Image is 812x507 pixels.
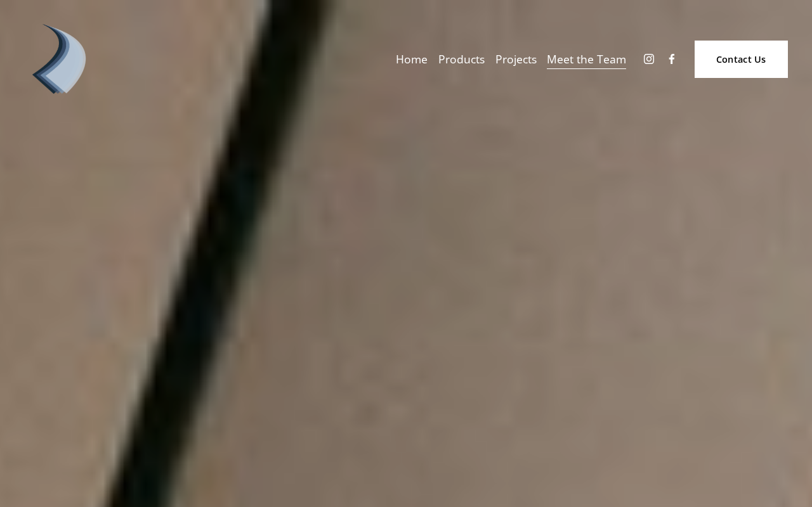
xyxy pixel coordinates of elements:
[695,41,788,78] a: Contact Us
[438,49,485,70] span: Products
[438,48,485,70] a: folder dropdown
[24,24,94,94] img: Debonair | Curtains, Blinds, Shutters &amp; Awnings
[665,53,678,65] a: Facebook
[396,48,428,70] a: Home
[547,48,626,70] a: Meet the Team
[495,48,537,70] a: Projects
[643,53,655,65] a: Instagram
